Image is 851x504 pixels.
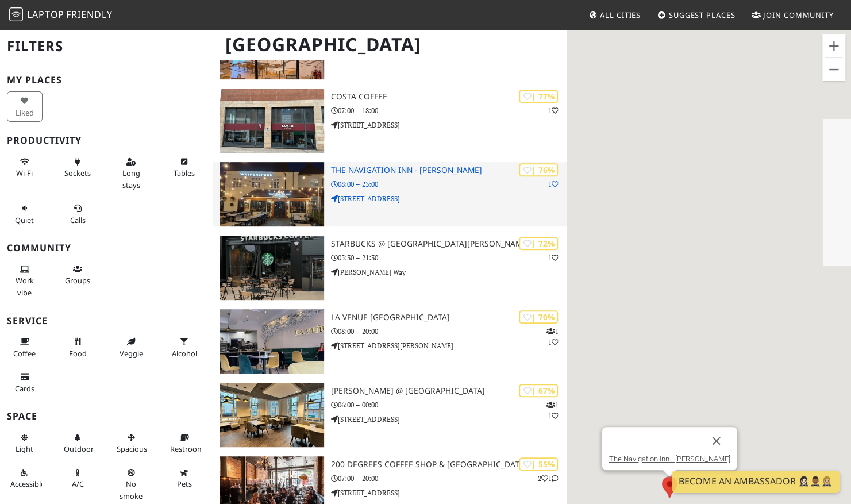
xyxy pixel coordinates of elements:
[331,179,567,190] p: 08:00 – 23:00
[167,463,202,494] button: Pets
[167,332,202,363] button: Alcohol
[69,348,87,359] span: Food
[213,162,567,226] a: The Navigation Inn - JD Wetherspoon | 76% 1 The Navigation Inn - [PERSON_NAME] 08:00 – 23:00 [STR...
[747,5,838,25] a: Join Community
[669,10,736,20] span: Suggest Places
[7,135,206,146] h3: Productivity
[519,457,558,471] div: | 55%
[331,267,567,278] p: [PERSON_NAME] Way
[822,58,845,81] button: Zoom out
[519,310,558,324] div: | 70%
[763,10,834,20] span: Join Community
[65,275,90,286] span: Group tables
[177,479,192,489] span: Pet friendly
[537,473,558,484] p: 2 1
[9,7,23,21] img: LaptopFriendly
[213,236,567,300] a: Starbucks @ Sir Herbert Austin Way | 72% 1 Starbucks @ [GEOGRAPHIC_DATA][PERSON_NAME] 05:30 – 21:...
[113,152,149,194] button: Long stays
[60,199,96,229] button: Calls
[7,152,43,183] button: Wi-Fi
[213,89,567,153] a: Costa Coffee | 77% 1 Costa Coffee 07:00 – 18:00 [STREET_ADDRESS]
[7,332,43,363] button: Coffee
[331,326,567,337] p: 08:00 – 20:00
[7,428,43,459] button: Light
[113,428,149,459] button: Spacious
[220,236,324,300] img: Starbucks @ Sir Herbert Austin Way
[546,399,558,421] p: 1 1
[60,463,96,494] button: A/C
[174,168,195,178] span: Work-friendly tables
[66,8,112,21] span: Friendly
[220,89,324,153] img: Costa Coffee
[72,479,84,489] span: Air conditioned
[64,444,94,454] span: Outdoor area
[546,326,558,348] p: 1 1
[331,487,567,498] p: [STREET_ADDRESS]
[548,105,558,116] p: 1
[15,215,34,225] span: Quiet
[672,471,840,493] a: Become an Ambassador 🤵🏻‍♀️🤵🏾‍♂️🤵🏼‍♀️
[331,473,567,484] p: 07:00 – 20:00
[609,455,730,463] a: The Navigation Inn - [PERSON_NAME]
[331,239,567,249] h3: Starbucks @ [GEOGRAPHIC_DATA][PERSON_NAME]
[7,316,206,326] h3: Service
[220,162,324,226] img: The Navigation Inn - JD Wetherspoon
[331,92,567,102] h3: Costa Coffee
[170,444,204,454] span: Restroom
[7,367,43,398] button: Cards
[519,90,558,103] div: | 77%
[9,5,113,25] a: LaptopFriendly LaptopFriendly
[7,411,206,422] h3: Space
[7,463,43,494] button: Accessible
[120,479,143,501] span: Smoke free
[167,152,202,183] button: Tables
[16,444,33,454] span: Natural light
[653,5,740,25] a: Suggest Places
[519,237,558,250] div: | 72%
[7,75,206,86] h3: My Places
[7,199,43,229] button: Quiet
[519,384,558,397] div: | 67%
[70,215,86,225] span: Video/audio calls
[331,105,567,116] p: 07:00 – 18:00
[7,260,43,302] button: Work vibe
[331,340,567,351] p: [STREET_ADDRESS][PERSON_NAME]
[584,5,645,25] a: All Cities
[7,29,206,64] h2: Filters
[64,168,91,178] span: Power sockets
[548,252,558,263] p: 1
[7,243,206,253] h3: Community
[519,163,558,176] div: | 76%
[119,348,143,359] span: Veggie
[822,34,845,57] button: Zoom in
[13,348,36,359] span: Coffee
[216,29,565,60] h1: [GEOGRAPHIC_DATA]
[60,260,96,290] button: Groups
[167,428,202,459] button: Restroom
[113,332,149,363] button: Veggie
[331,460,567,470] h3: 200 Degrees Coffee Shop & [GEOGRAPHIC_DATA]
[15,383,34,394] span: Credit cards
[331,313,567,322] h3: La Venue [GEOGRAPHIC_DATA]
[331,414,567,425] p: [STREET_ADDRESS]
[220,309,324,374] img: La Venue Coffee House
[600,10,641,20] span: All Cities
[331,252,567,263] p: 05:30 – 21:30
[220,383,324,447] img: Tim Hortons @ New St
[60,152,96,183] button: Sockets
[27,8,64,21] span: Laptop
[331,399,567,410] p: 06:00 – 00:00
[331,166,567,175] h3: The Navigation Inn - [PERSON_NAME]
[213,309,567,374] a: La Venue Coffee House | 70% 11 La Venue [GEOGRAPHIC_DATA] 08:00 – 20:00 [STREET_ADDRESS][PERSON_N...
[122,168,140,190] span: Long stays
[172,348,197,359] span: Alcohol
[703,427,730,455] button: Close
[16,168,33,178] span: Stable Wi-Fi
[331,120,567,130] p: [STREET_ADDRESS]
[60,428,96,459] button: Outdoor
[60,332,96,363] button: Food
[10,479,45,489] span: Accessible
[16,275,34,297] span: People working
[117,444,147,454] span: Spacious
[213,383,567,447] a: Tim Hortons @ New St | 67% 11 [PERSON_NAME] @ [GEOGRAPHIC_DATA] 06:00 – 00:00 [STREET_ADDRESS]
